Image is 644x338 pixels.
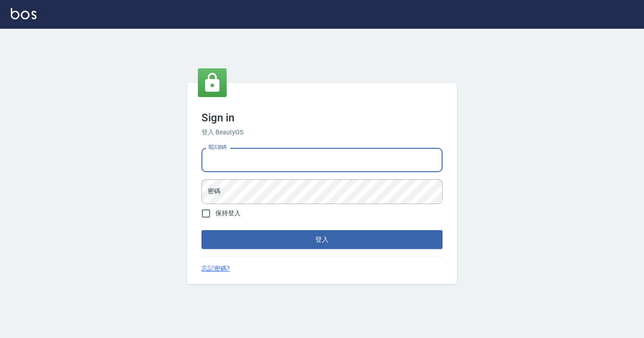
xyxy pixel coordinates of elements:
h3: Sign in [201,111,443,124]
img: Logo [11,8,36,19]
h6: 登入 BeautyOS [201,128,443,137]
label: 電話號碼 [208,144,227,151]
a: 忘記密碼? [201,264,230,273]
span: 保持登入 [215,209,241,218]
button: 登入 [201,230,443,249]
